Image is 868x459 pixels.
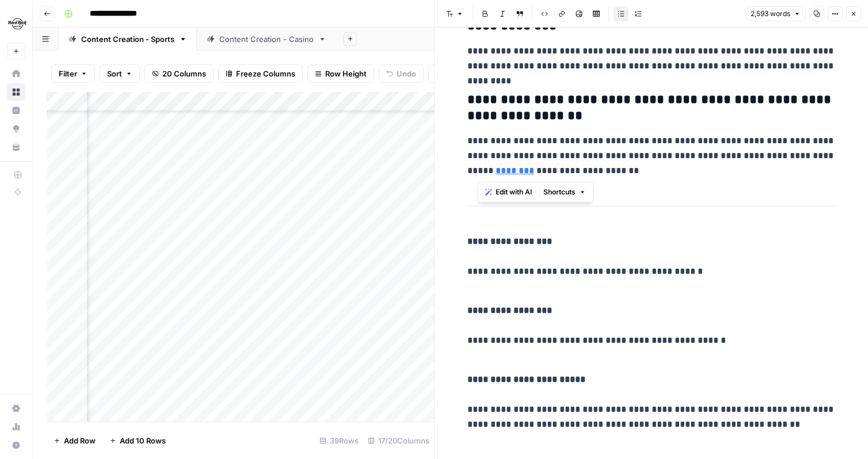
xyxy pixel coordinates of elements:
button: Filter [51,64,95,83]
a: Home [7,64,25,83]
span: Shortcuts [543,187,576,197]
span: Undo [397,68,416,79]
span: Freeze Columns [236,68,295,79]
button: Help + Support [7,436,25,454]
a: Opportunities [7,120,25,138]
button: 2,593 words [745,6,806,21]
button: Undo [379,64,424,83]
a: Content Creation - Sports [59,28,197,51]
a: Insights [7,101,25,120]
div: 39 Rows [315,431,363,450]
a: Content Creation - Casino [197,28,336,51]
span: Sort [107,68,122,79]
span: Filter [59,68,77,79]
button: Row Height [307,64,374,83]
button: Edit with AI [481,185,536,200]
span: Row Height [325,68,367,79]
span: Add Row [64,435,96,446]
div: Content Creation - Sports [81,33,174,45]
a: Settings [7,399,25,418]
button: Shortcuts [539,185,591,200]
button: Sort [100,64,140,83]
a: Usage [7,418,25,436]
button: Freeze Columns [218,64,303,83]
a: Browse [7,83,25,101]
button: Add Row [47,431,102,450]
button: Workspace: Hard Rock Digital [7,9,25,38]
button: Add 10 Rows [102,431,173,450]
span: 2,593 words [751,9,790,19]
a: Your Data [7,138,25,156]
img: Hard Rock Digital Logo [7,13,28,34]
span: Add 10 Rows [120,435,166,446]
span: Edit with AI [496,187,532,197]
div: Content Creation - Casino [219,33,314,45]
button: 20 Columns [144,64,214,83]
span: 20 Columns [162,68,206,79]
div: 17/20 Columns [363,431,434,450]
